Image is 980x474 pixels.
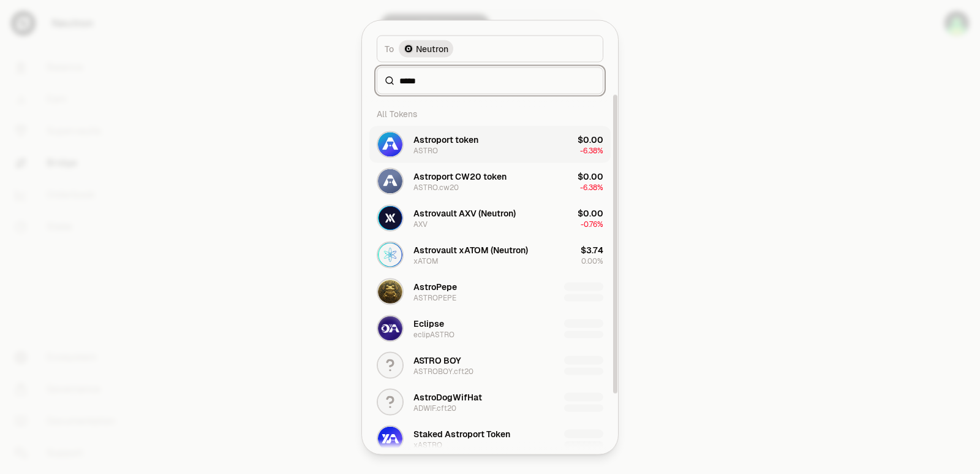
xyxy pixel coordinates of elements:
[413,170,507,182] div: Astroport CW20 token
[580,145,603,155] span: -6.38%
[413,391,482,403] div: AstroDogWifHat
[413,403,456,413] div: ADWIF.cft20
[405,45,412,52] img: Neutron Logo
[578,133,603,145] div: $0.00
[413,317,444,329] div: Eclipse
[369,383,611,420] button: AstroDogWifHatADWIF.cft20
[413,440,442,449] div: xASTRO
[369,273,611,310] button: ASTROPEPE LogoAstroPepeASTROPEPE
[581,219,603,229] span: -0.76%
[378,242,402,267] img: xATOM Logo
[416,42,448,55] span: Neutron
[413,243,528,256] div: Astrovault xATOM (Neutron)
[413,366,473,376] div: ASTROBOY.cft20
[369,236,611,273] button: xATOM LogoAstrovault xATOM (Neutron)xATOM$3.740.00%
[369,346,611,383] button: ASTRO BOYASTROBOY.cft20
[580,182,603,192] span: -6.38%
[378,426,402,451] img: xASTRO Logo
[413,207,516,219] div: Astrovault AXV (Neutron)
[369,126,611,162] button: ASTRO LogoAstroport tokenASTRO$0.00-6.38%
[413,256,439,266] div: xATOM
[378,279,402,304] img: ASTROPEPE Logo
[369,310,611,346] button: eclipASTRO LogoEclipseeclipASTRO
[369,199,611,236] button: AXV LogoAstrovault AXV (Neutron)AXV$0.00-0.76%
[378,132,402,156] img: ASTRO Logo
[413,182,459,192] div: ASTRO.cw20
[413,133,478,145] div: Astroport token
[413,292,456,302] div: ASTROPEPE
[369,101,611,126] div: All Tokens
[369,420,611,457] button: xASTRO LogoStaked Astroport TokenxASTRO
[385,42,394,55] span: To
[413,145,438,155] div: ASTRO
[413,219,428,229] div: AXV
[378,169,402,193] img: ASTRO.cw20 Logo
[413,329,454,339] div: eclipASTRO
[581,243,603,256] div: $3.74
[581,256,603,266] span: 0.00%
[413,280,457,292] div: AstroPepe
[413,427,510,440] div: Staked Astroport Token
[378,205,402,230] img: AXV Logo
[377,35,603,62] button: ToNeutron LogoNeutron
[378,316,402,340] img: eclipASTRO Logo
[578,170,603,182] div: $0.00
[413,354,461,366] div: ASTRO BOY
[369,162,611,199] button: ASTRO.cw20 LogoAstroport CW20 tokenASTRO.cw20$0.00-6.38%
[578,207,603,219] div: $0.00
